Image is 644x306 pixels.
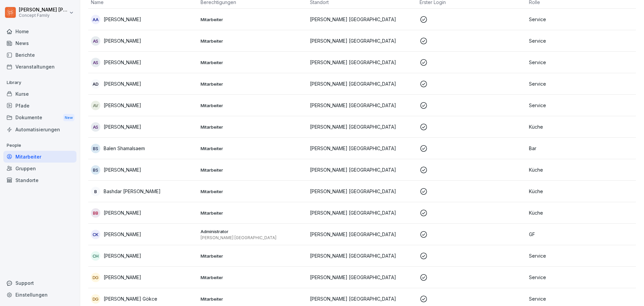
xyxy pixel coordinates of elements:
[529,188,633,195] p: Küche
[310,274,414,281] p: [PERSON_NAME] [GEOGRAPHIC_DATA]
[529,16,633,23] p: Service
[104,252,141,259] p: [PERSON_NAME]
[104,166,141,173] p: [PERSON_NAME]
[3,124,76,135] a: Automatisierungen
[529,295,633,302] p: Service
[91,58,100,67] div: AS
[104,102,141,109] p: [PERSON_NAME]
[3,100,76,112] a: Pfade
[201,16,305,23] p: Mitarbeiter
[3,112,76,124] div: Dokumente
[104,188,161,195] p: Bashdar [PERSON_NAME]
[3,163,76,174] a: Gruppen
[3,49,76,61] a: Berichte
[310,209,414,216] p: [PERSON_NAME] [GEOGRAPHIC_DATA]
[201,188,305,194] p: Mitarbeiter
[91,122,100,132] div: AS
[3,37,76,49] a: News
[529,166,633,173] p: Küche
[3,77,76,88] p: Library
[104,295,157,302] p: [PERSON_NAME] Gökce
[529,252,633,259] p: Service
[91,294,100,304] div: DG
[529,123,633,130] p: Küche
[529,274,633,281] p: Service
[310,252,414,259] p: [PERSON_NAME] [GEOGRAPHIC_DATA]
[104,231,141,238] p: [PERSON_NAME]
[201,81,305,87] p: Mitarbeiter
[201,228,305,234] p: Administrator
[201,59,305,65] p: Mitarbeiter
[91,230,100,239] div: CK
[201,124,305,130] p: Mitarbeiter
[3,289,76,301] a: Einstellungen
[3,112,76,124] a: DokumenteNew
[3,174,76,186] a: Standorte
[310,166,414,173] p: [PERSON_NAME] [GEOGRAPHIC_DATA]
[104,37,141,44] p: [PERSON_NAME]
[19,7,68,13] p: [PERSON_NAME] [PERSON_NAME]
[310,16,414,23] p: [PERSON_NAME] [GEOGRAPHIC_DATA]
[529,37,633,44] p: Service
[104,123,141,130] p: [PERSON_NAME]
[3,61,76,73] a: Veranstaltungen
[63,114,74,122] div: New
[310,188,414,195] p: [PERSON_NAME] [GEOGRAPHIC_DATA]
[91,36,100,46] div: AS
[310,102,414,109] p: [PERSON_NAME] [GEOGRAPHIC_DATA]
[201,38,305,44] p: Mitarbeiter
[201,102,305,108] p: Mitarbeiter
[201,296,305,302] p: Mitarbeiter
[91,144,100,153] div: BS
[310,295,414,302] p: [PERSON_NAME] [GEOGRAPHIC_DATA]
[310,37,414,44] p: [PERSON_NAME] [GEOGRAPHIC_DATA]
[91,187,100,196] div: B
[91,251,100,261] div: CH
[529,59,633,66] p: Service
[104,274,141,281] p: [PERSON_NAME]
[201,167,305,173] p: Mitarbeiter
[310,231,414,238] p: [PERSON_NAME] [GEOGRAPHIC_DATA]
[310,123,414,130] p: [PERSON_NAME] [GEOGRAPHIC_DATA]
[3,277,76,289] div: Support
[91,208,100,218] div: BB
[529,209,633,216] p: Küche
[91,79,100,89] div: AD
[529,80,633,87] p: Service
[201,274,305,280] p: Mitarbeiter
[529,102,633,109] p: Service
[201,210,305,216] p: Mitarbeiter
[201,235,305,241] p: [PERSON_NAME] [GEOGRAPHIC_DATA]
[104,80,141,87] p: [PERSON_NAME]
[3,26,76,37] a: Home
[91,273,100,282] div: DG
[104,59,141,66] p: [PERSON_NAME]
[104,16,141,23] p: [PERSON_NAME]
[201,253,305,259] p: Mitarbeiter
[104,209,141,216] p: [PERSON_NAME]
[104,145,145,152] p: Balen Shamalsaem
[201,145,305,151] p: Mitarbeiter
[91,101,100,110] div: AV
[529,231,633,238] p: GF
[3,140,76,151] p: People
[91,165,100,175] div: BS
[3,88,76,100] a: Kurse
[310,59,414,66] p: [PERSON_NAME] [GEOGRAPHIC_DATA]
[310,80,414,87] p: [PERSON_NAME] [GEOGRAPHIC_DATA]
[529,145,633,152] p: Bar
[310,145,414,152] p: [PERSON_NAME] [GEOGRAPHIC_DATA]
[19,13,68,18] p: Concept Family
[3,151,76,163] a: Mitarbeiter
